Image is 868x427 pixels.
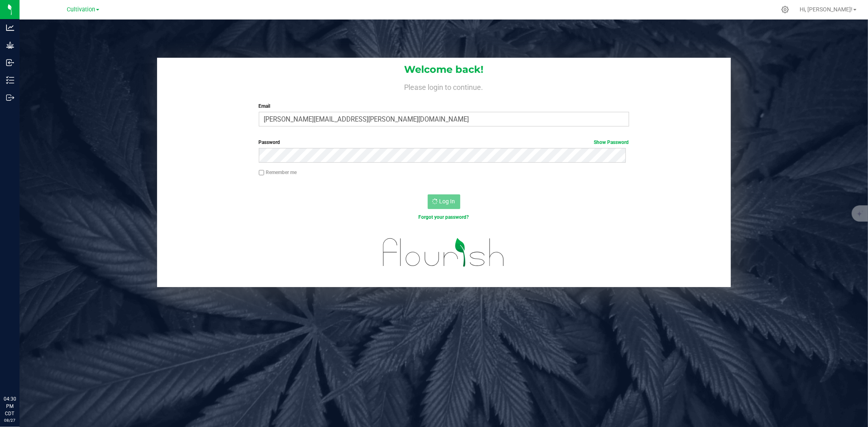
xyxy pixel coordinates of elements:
input: Remember me [259,170,265,176]
a: Show Password [594,139,629,145]
div: Manage settings [780,6,790,13]
span: Hi, [PERSON_NAME]! [800,6,853,13]
button: Log In [428,194,460,209]
p: 04:30 PM CDT [4,395,16,417]
inline-svg: Inventory [6,76,14,84]
p: 08/27 [4,417,16,423]
span: Log In [439,198,455,205]
inline-svg: Outbound [6,94,14,102]
span: Password [259,139,280,145]
label: Remember me [259,169,297,176]
h1: Welcome back! [157,64,731,75]
label: Email [259,102,629,110]
img: flourish_logo.svg [372,229,516,275]
inline-svg: Inbound [6,59,14,67]
h4: Please login to continue. [157,81,731,91]
inline-svg: Grow [6,41,14,49]
inline-svg: Analytics [6,24,14,32]
span: Cultivation [67,6,95,13]
a: Forgot your password? [419,214,469,220]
